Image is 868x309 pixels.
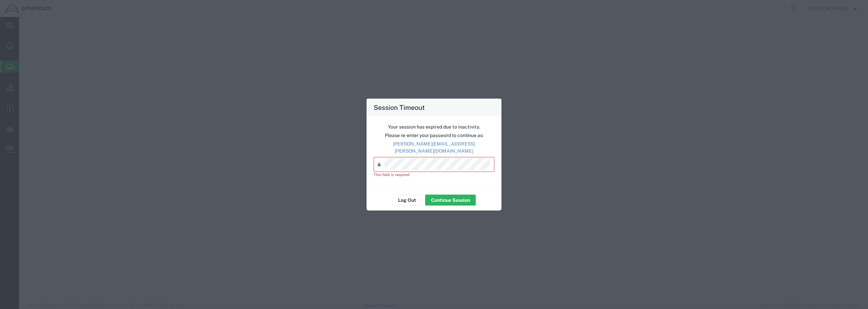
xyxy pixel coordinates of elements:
[425,195,476,206] button: Continue Session
[392,195,422,206] button: Log Out
[374,140,494,155] p: [PERSON_NAME][EMAIL_ADDRESS][PERSON_NAME][DOMAIN_NAME]
[374,123,494,130] p: Your session has expired due to inactivity.
[374,102,425,112] h4: Session Timeout
[374,172,494,178] div: This field is required
[374,132,494,139] p: Please re-enter your password to continue as:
